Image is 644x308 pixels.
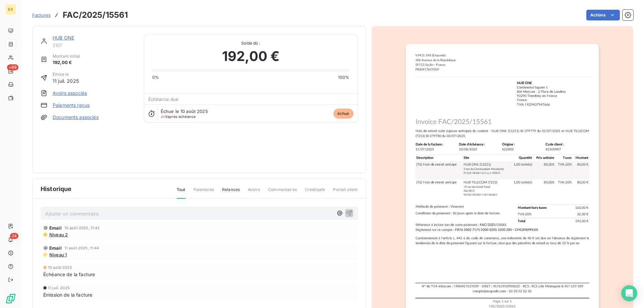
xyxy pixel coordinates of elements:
a: Factures [32,12,51,18]
span: Historique [41,184,72,193]
span: 100% [338,74,350,80]
a: Documents associés [53,114,99,121]
span: Montant initial [53,53,80,59]
span: 192,00 € [222,46,279,66]
span: Relances [222,187,240,198]
a: HUB ONE [53,35,74,41]
span: 10 août 2025 [48,265,72,269]
button: Actions [586,10,620,20]
span: 2107 [53,43,136,48]
span: Paiements [194,187,214,198]
span: 15 août 2025, 11:42 [64,226,100,230]
span: Avoirs [248,187,260,198]
span: Portail client [333,187,358,198]
span: Factures [32,12,51,18]
span: Échéance due [148,97,179,102]
span: Émise le [53,71,79,77]
span: Échéance de la facture [43,271,95,278]
span: +99 [7,64,18,70]
span: 24 [10,233,18,239]
span: Creditsafe [305,187,325,198]
span: Email [49,225,62,231]
span: J+9 [161,114,167,119]
span: Échue le 10 août 2025 [161,109,208,114]
span: 11 juil. 2025 [53,77,79,84]
span: après échéance [161,115,196,119]
span: Niveau 2 [49,232,68,237]
a: Paiements reçus [53,102,90,109]
span: 0% [152,74,159,80]
span: 11 juil. 2025 [48,286,70,290]
span: Niveau 1 [49,252,67,257]
a: Avoirs associés [53,90,87,97]
div: Open Intercom Messenger [621,285,637,301]
span: Commentaires [268,187,297,198]
img: Logo LeanPay [5,293,16,304]
span: 192,00 € [53,59,80,66]
span: Solde dû : [152,40,350,46]
div: EX [5,4,16,15]
span: Email [49,245,62,251]
span: échue [333,109,354,119]
h3: FAC/2025/15561 [63,9,128,21]
span: Tout [177,187,185,199]
span: Émission de la facture [43,291,92,298]
a: +99 [5,66,16,76]
span: 11 août 2025, 11:44 [64,246,99,250]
